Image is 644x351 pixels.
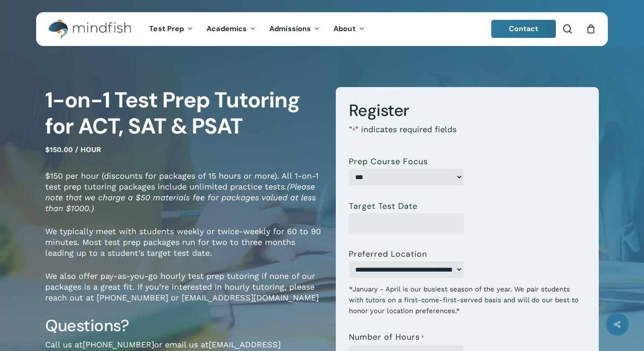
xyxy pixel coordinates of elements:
[36,12,608,46] header: Main Menu
[207,24,247,33] span: Academics
[327,25,371,33] a: About
[263,25,327,33] a: Admissions
[149,24,184,33] span: Test Prep
[334,24,356,33] span: About
[45,226,322,271] p: We typically meet with students weekly or twice-weekly for 60 to 90 minutes. Most test prep packa...
[45,271,322,315] p: We also offer pay-as-you-go hourly test prep tutoring if none of our packages is a great fit. If ...
[45,171,322,226] p: $150 per hour (discounts for packages of 15 hours or more). All 1-on-1 test prep tutoring package...
[83,340,154,349] a: [PHONE_NUMBER]
[349,278,586,316] div: *January - April is our busiest season of the year. We pair students with tutors on a first-come-...
[509,24,539,33] span: Contact
[349,249,427,259] label: Preferred Location
[349,100,586,121] h3: Register
[200,25,263,33] a: Academics
[491,20,556,38] a: Contact
[349,333,424,342] label: Number of Hours
[142,25,200,33] a: Test Prep
[349,124,586,148] p: " " indicates required fields
[349,157,428,166] label: Prep Course Focus
[45,145,101,154] span: $150.00 / hour
[142,12,371,46] nav: Main Menu
[586,24,596,34] a: Cart
[349,202,418,211] label: Target Test Date
[269,24,311,33] span: Admissions
[45,87,322,139] h1: 1-on-1 Test Prep Tutoring for ACT, SAT & PSAT
[45,182,316,213] em: (Please note that we charge a $50 materials fee for packages valued at less than $1000.)
[45,315,322,336] h3: Questions?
